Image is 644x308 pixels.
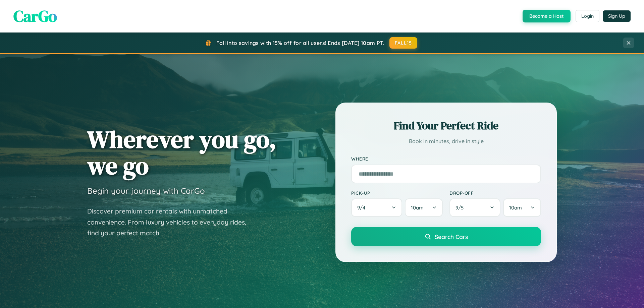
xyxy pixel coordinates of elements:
[509,204,522,211] span: 10am
[449,198,500,217] button: 9/5
[405,198,443,217] button: 10am
[435,233,468,240] span: Search Cars
[449,190,541,196] label: Drop-off
[389,37,418,49] button: FALL15
[455,204,467,211] span: 9 / 5
[87,206,255,239] p: Discover premium car rentals with unmatched convenience. From luxury vehicles to everyday rides, ...
[523,10,571,22] button: Become a Host
[351,156,541,162] label: Where
[87,126,276,179] h1: Wherever you go, we go
[351,136,541,146] p: Book in minutes, drive in style
[13,5,57,27] span: CarGo
[576,10,599,22] button: Login
[351,190,443,196] label: Pick-up
[351,198,402,217] button: 9/4
[503,198,541,217] button: 10am
[216,40,384,46] span: Fall into savings with 15% off for all users! Ends [DATE] 10am PT.
[603,10,631,22] button: Sign Up
[351,227,541,246] button: Search Cars
[411,204,424,211] span: 10am
[87,186,205,196] h3: Begin your journey with CarGo
[351,118,541,133] h2: Find Your Perfect Ride
[357,204,369,211] span: 9 / 4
